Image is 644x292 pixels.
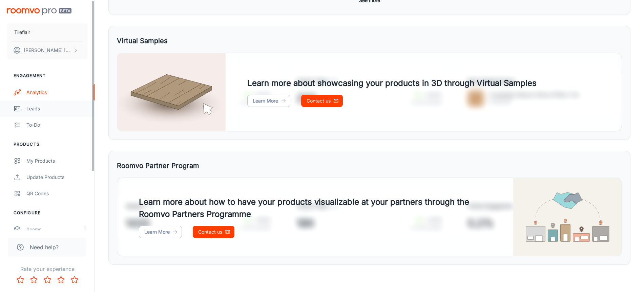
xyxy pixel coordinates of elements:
a: Contact us [301,95,343,107]
div: Analytics [26,89,88,96]
p: Rate your experience [5,265,89,273]
button: Tileflair [7,23,88,41]
button: Rate 2 star [27,273,41,287]
span: Need help? [30,243,59,251]
div: To-do [26,121,88,129]
p: [PERSON_NAME] [PERSON_NAME] [24,47,71,54]
div: Leads [26,105,88,112]
button: Rate 3 star [41,273,54,287]
div: Rooms [26,226,82,233]
div: My Products [26,157,88,165]
div: QR Codes [26,190,88,197]
button: Rate 1 star [14,273,27,287]
h5: Virtual Samples [117,36,168,46]
a: Contact us [193,226,234,238]
button: Rate 5 star [68,273,81,287]
a: Learn More [247,95,290,107]
a: Learn More [139,226,182,238]
h4: Learn more about showcasing your products in 3D through Virtual Samples [247,77,537,89]
p: Tileflair [14,29,30,36]
button: Rate 4 star [54,273,68,287]
h4: Learn more about how to have your products visualizable at your partners through the Roomvo Partn... [139,196,492,220]
h5: Roomvo Partner Program [117,161,199,171]
img: Roomvo PRO Beta [7,8,71,15]
div: Update Products [26,174,88,181]
button: [PERSON_NAME] [PERSON_NAME] [7,41,88,59]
